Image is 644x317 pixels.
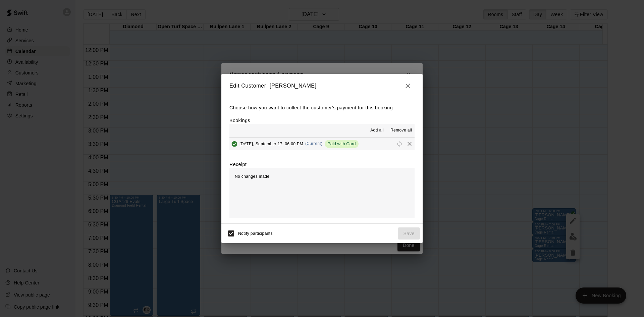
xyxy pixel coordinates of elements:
[229,161,247,168] label: Receipt
[221,74,423,98] h2: Edit Customer: [PERSON_NAME]
[370,127,384,134] span: Add all
[390,127,412,134] span: Remove all
[229,139,239,149] button: Added & Paid
[394,141,405,146] span: Reschedule
[239,141,303,146] span: [DATE], September 17: 06:00 PM
[235,174,269,179] span: No changes made
[388,125,415,136] button: Remove all
[229,118,250,123] label: Bookings
[405,141,415,146] span: Remove
[229,104,415,112] p: Choose how you want to collect the customer's payment for this booking
[305,141,323,146] span: (Current)
[366,125,388,136] button: Add all
[325,141,359,146] span: Paid with Card
[229,138,415,150] button: Added & Paid[DATE], September 17: 06:00 PM(Current)Paid with CardRescheduleRemove
[238,231,273,236] span: Notify participants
